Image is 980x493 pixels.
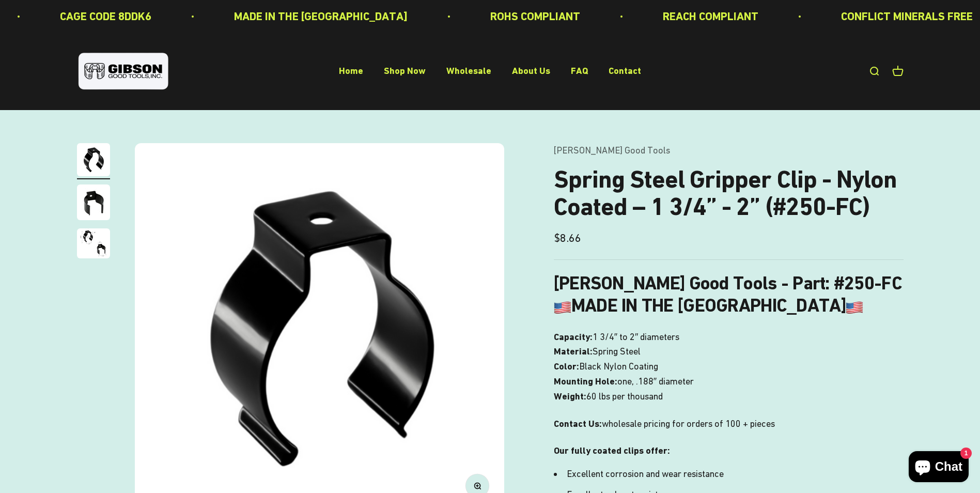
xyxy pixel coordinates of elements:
[593,330,680,345] span: 1 3/4″ to 2″ diameters
[339,66,363,76] a: Home
[77,143,110,176] img: Gripper clip, made & shipped from the USA!
[77,228,110,261] button: Go to item 3
[554,295,863,316] b: MADE IN THE [GEOGRAPHIC_DATA]
[554,417,904,432] p: wholesale pricing for orders of 100 + pieces
[554,272,902,294] b: [PERSON_NAME] Good Tools - Part: #250-FC
[233,7,407,25] p: MADE IN THE [GEOGRAPHIC_DATA]
[554,376,617,387] b: Mounting Hole:
[567,468,724,479] span: Excellent corrosion and wear resistance
[446,66,491,76] a: Wholesale
[77,143,110,179] button: Go to item 1
[579,359,658,374] span: Black Nylon Coating
[489,7,579,25] p: ROHS COMPLIANT
[554,361,579,372] b: Color:
[593,344,641,359] span: Spring Steel
[554,229,581,247] sale-price: $8.66
[554,391,586,402] b: Weight:
[59,7,150,25] p: CAGE CODE 8DDK6
[840,7,972,25] p: CONFLICT MINERALS FREE
[571,66,588,76] a: FAQ
[512,66,550,76] a: About Us
[77,228,110,258] img: close up of a spring steel gripper clip, tool clip, durable, secure holding, Excellent corrosion ...
[77,184,110,223] button: Go to item 2
[554,145,670,156] a: [PERSON_NAME] Good Tools
[586,389,663,404] span: 60 lbs per thousand
[554,330,904,404] p: one, .188″ diameter
[662,7,757,25] p: REACH COMPLIANT
[554,445,670,456] strong: Our fully coated clips offer:
[554,346,593,357] b: Material:
[554,166,904,221] h1: Spring Steel Gripper Clip - Nylon Coated – 1 3/4” - 2” (#250-FC)
[609,66,641,76] a: Contact
[77,184,110,220] img: close up of a spring steel gripper clip, tool clip, durable, secure holding, Excellent corrosion ...
[906,451,972,485] inbox-online-store-chat: Shopify online store chat
[554,418,602,429] strong: Contact Us:
[554,331,593,342] b: Capacity:
[384,66,426,76] a: Shop Now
